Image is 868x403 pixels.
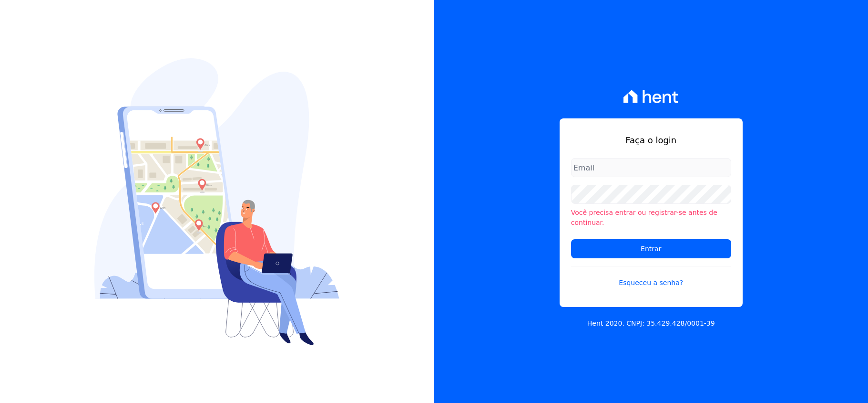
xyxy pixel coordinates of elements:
img: Login [94,58,339,345]
input: Entrar [571,239,731,258]
a: Esqueceu a senha? [571,266,731,288]
p: Hent 2020. CNPJ: 35.429.428/0001-39 [587,318,715,329]
h1: Faça o login [571,134,731,147]
li: Você precisa entrar ou registrar-se antes de continuar. [571,208,731,228]
input: Email [571,158,731,177]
